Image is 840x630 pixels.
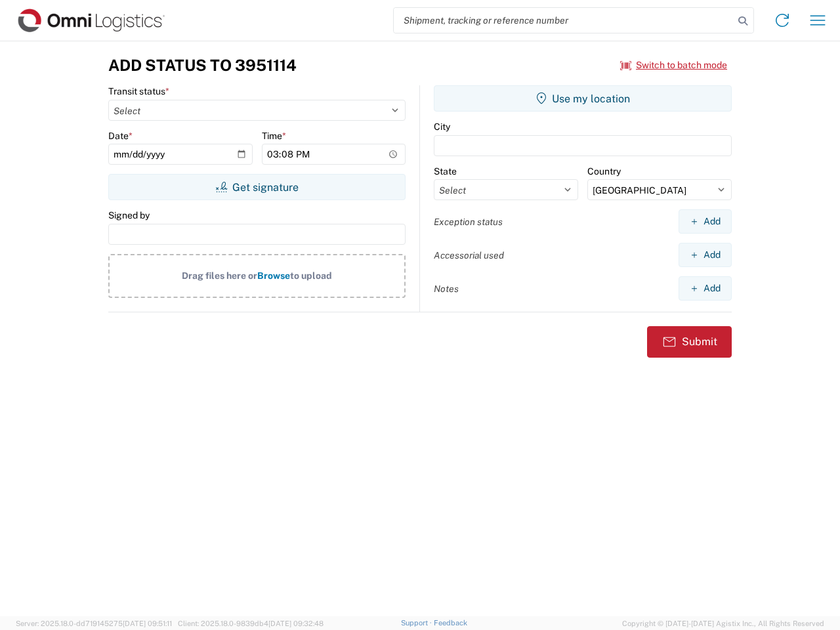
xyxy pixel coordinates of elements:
label: Exception status [434,216,503,228]
span: [DATE] 09:51:11 [123,619,172,627]
label: Signed by [108,209,150,221]
label: Date [108,130,133,142]
a: Support [401,619,434,627]
label: Time [262,130,286,142]
button: Add [679,243,732,267]
h3: Add Status to 3951114 [108,56,297,75]
a: Feedback [434,619,467,627]
button: Add [679,276,732,301]
span: Server: 2025.18.0-dd719145275 [16,619,172,627]
label: Accessorial used [434,249,504,261]
span: Browse [257,270,290,281]
button: Use my location [434,85,732,112]
button: Add [679,209,732,234]
input: Shipment, tracking or reference number [394,8,734,33]
button: Submit [647,326,732,358]
span: Drag files here or [182,270,257,281]
label: Transit status [108,85,169,97]
span: Copyright © [DATE]-[DATE] Agistix Inc., All Rights Reserved [622,618,824,629]
span: to upload [290,270,332,281]
label: Country [587,165,621,177]
button: Switch to batch mode [620,54,727,76]
button: Get signature [108,174,406,200]
span: [DATE] 09:32:48 [268,619,324,627]
label: State [434,165,457,177]
span: Client: 2025.18.0-9839db4 [178,619,324,627]
label: City [434,121,450,133]
label: Notes [434,283,459,295]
